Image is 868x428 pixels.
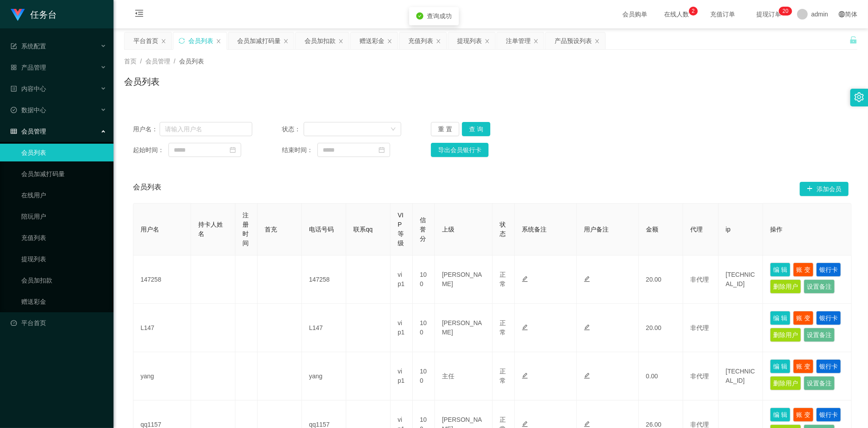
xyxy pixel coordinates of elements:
[145,58,170,65] span: 会员管理
[11,43,17,49] i: 图标: form
[770,311,790,325] button: 编 辑
[660,11,693,17] span: 在线人数
[793,408,813,422] button: 账 变
[11,86,17,92] i: 图标: profile
[140,58,142,65] span: /
[242,212,249,247] span: 注册时间
[779,7,792,16] sup: 20
[11,128,17,134] i: 图标: table
[391,126,396,133] i: 图标: down
[804,279,835,294] button: 设置备注
[522,421,528,427] i: 图标: edit
[533,39,539,44] i: 图标: close
[690,373,709,380] span: 非代理
[793,311,813,325] button: 账 变
[11,85,46,92] span: 内容中心
[506,32,531,49] div: 注单管理
[11,106,46,114] span: 数据中心
[338,39,344,44] i: 图标: close
[230,147,236,153] i: 图标: calendar
[816,359,841,373] button: 银行卡
[435,255,493,304] td: [PERSON_NAME]
[690,276,709,283] span: 非代理
[800,182,848,196] button: 图标: plus添加会员
[522,324,528,330] i: 图标: edit
[719,255,763,304] td: [TECHNICAL_ID]
[21,144,106,161] a: 会员列表
[435,304,493,352] td: [PERSON_NAME]
[770,279,801,294] button: 删除用户
[500,221,506,237] span: 状态
[442,226,454,233] span: 上级
[413,352,435,401] td: 100
[11,314,106,332] a: 图标: dashboard平台首页
[435,352,493,401] td: 主任
[141,226,159,233] span: 用户名
[387,39,392,44] i: 图标: close
[584,276,590,282] i: 图标: edit
[431,143,489,157] button: 导出会员银行卡
[21,250,106,268] a: 提现列表
[706,11,739,17] span: 充值订单
[500,319,506,336] span: 正常
[188,32,213,49] div: 会员列表
[133,352,191,401] td: yang
[849,36,857,44] i: 图标: unlock
[770,226,782,233] span: 操作
[786,7,789,16] p: 0
[420,216,426,242] span: 信誉分
[11,64,46,71] span: 产品管理
[413,304,435,352] td: 100
[30,0,57,29] h1: 任务台
[804,328,835,342] button: 设置备注
[462,122,490,136] button: 查 询
[770,408,790,422] button: 编 辑
[11,64,17,71] i: 图标: appstore-o
[584,324,590,330] i: 图标: edit
[391,304,413,352] td: vip1
[770,263,790,277] button: 编 辑
[391,255,413,304] td: vip1
[416,12,423,20] i: icon: check-circle
[302,352,346,401] td: yang
[305,32,336,49] div: 会员加扣款
[719,352,763,401] td: [TECHNICAL_ID]
[216,39,221,44] i: 图标: close
[816,311,841,325] button: 银行卡
[584,421,590,427] i: 图标: edit
[752,11,786,17] span: 提现订单
[11,128,46,135] span: 会员管理
[398,212,404,247] span: VIP等级
[726,226,731,233] span: ip
[692,7,695,16] p: 2
[133,32,158,49] div: 平台首页
[353,226,373,233] span: 联系qq
[690,421,709,428] span: 非代理
[265,226,277,233] span: 首充
[500,368,506,384] span: 正常
[124,75,160,88] h1: 会员列表
[21,165,106,183] a: 会员加减打码量
[283,39,289,44] i: 图标: close
[793,359,813,373] button: 账 变
[770,359,790,373] button: 编 辑
[770,376,801,390] button: 删除用户
[427,12,452,20] span: 查询成功
[21,293,106,310] a: 赠送彩金
[793,263,813,277] button: 账 变
[639,304,683,352] td: 20.00
[555,32,592,49] div: 产品预设列表
[690,324,709,331] span: 非代理
[690,226,703,233] span: 代理
[436,39,441,44] i: 图标: close
[379,147,385,153] i: 图标: calendar
[21,271,106,289] a: 会员加扣款
[522,276,528,282] i: 图标: edit
[11,9,25,21] img: logo.9652507e.png
[21,186,106,204] a: 在线用户
[639,255,683,304] td: 20.00
[302,304,346,352] td: L147
[816,408,841,422] button: 银行卡
[689,7,698,16] sup: 2
[133,304,191,352] td: L147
